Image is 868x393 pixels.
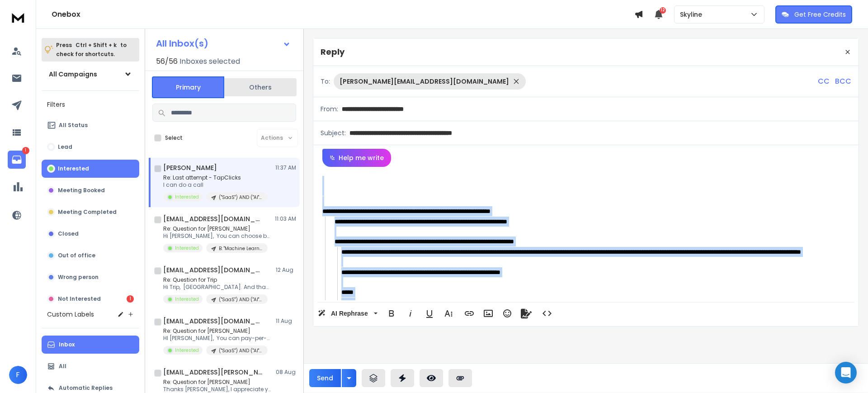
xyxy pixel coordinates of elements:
p: CC [818,76,830,87]
h1: [EMAIL_ADDRESS][PERSON_NAME][DOMAIN_NAME] [163,368,263,377]
button: Emoticons [499,304,516,322]
button: Signature [518,304,535,322]
p: [PERSON_NAME][EMAIL_ADDRESS][DOMAIN_NAME] [340,77,509,86]
h1: [EMAIL_ADDRESS][DOMAIN_NAME] [163,265,263,275]
p: Interested [175,194,199,200]
button: Out of office [42,246,139,265]
h3: Inboxes selected [179,56,240,67]
p: Hi [PERSON_NAME], You can choose between [163,232,272,240]
div: 1 [127,295,134,303]
h1: All Campaigns [49,70,97,79]
h3: Custom Labels [47,310,94,319]
a: 1 [8,151,26,169]
button: F [9,366,27,384]
span: 56 / 56 [156,56,178,67]
p: Thanks [PERSON_NAME], I appreciate you forwarding [163,386,272,393]
button: Help me write [322,149,391,167]
h1: All Inbox(s) [156,39,208,48]
p: To: [321,77,330,86]
h1: [EMAIL_ADDRESS][DOMAIN_NAME] [163,317,263,326]
button: Get Free Credits [775,5,852,24]
h3: Filters [42,98,139,111]
p: Reply [321,46,344,58]
p: All [59,363,66,370]
p: BCC [835,76,851,87]
button: Not Interested1 [42,290,139,308]
p: Re: Question for [PERSON_NAME] [163,327,272,335]
p: Meeting Completed [58,208,117,216]
p: Automatic Replies [59,384,113,392]
p: Re: Question for Trip [163,276,272,284]
p: Re: Question for [PERSON_NAME] [163,379,272,386]
p: Hi Trip, [GEOGRAPHIC_DATA]. And thanks [163,284,272,291]
button: All Campaigns [42,65,139,83]
p: Not Interested [58,295,101,303]
button: Lead [42,138,139,156]
p: 1 [22,147,29,154]
p: ("SaaS") AND ("AI") | [GEOGRAPHIC_DATA]/CA | 500-5000 | BizDev/Mar | Owner/CXO/VP | 1+ yrs | Post... [219,296,262,303]
button: Closed [42,225,139,243]
div: Open Intercom Messenger [835,362,857,384]
p: 11:03 AM [275,215,296,223]
h1: Onebox [52,9,634,20]
button: Underline (Ctrl+U) [421,304,438,322]
p: From: [321,104,338,114]
img: logo [9,9,27,26]
p: Skyline [680,10,706,19]
p: Meeting Booked [58,187,105,194]
button: Meeting Booked [42,181,139,199]
span: AI Rephrase [329,310,370,317]
p: Wrong person [58,274,99,281]
p: Re: Last attempt - TapClicks [163,174,268,181]
button: Code View [538,304,556,322]
p: Interested [175,296,199,303]
button: Interested [42,160,139,178]
p: Lead [58,143,72,151]
button: Insert Link (Ctrl+K) [461,304,478,322]
p: All Status [59,122,88,129]
h1: [EMAIL_ADDRESS][DOMAIN_NAME] [163,214,263,223]
p: Closed [58,230,79,237]
button: Meeting Completed [42,203,139,221]
button: Insert Image (Ctrl+P) [480,304,497,322]
p: Get Free Credits [794,10,846,19]
button: More Text [440,304,457,322]
p: 11 Aug [276,317,296,325]
p: B: "Machine Learning" , "AI" | US/CA | CEO/FOUNDER/OWNER | 50-500 [219,245,262,252]
p: I can do a call [163,181,268,189]
p: 11:37 AM [275,164,296,171]
button: Primary [152,76,224,98]
button: Bold (Ctrl+B) [383,304,400,322]
span: Ctrl + Shift + k [74,40,118,50]
button: Send [309,369,341,387]
p: 12 Aug [276,266,296,274]
p: 08 Aug [276,369,296,376]
button: AI Rephrase [316,304,379,322]
button: Italic (Ctrl+I) [402,304,419,322]
p: Subject: [321,128,346,137]
button: All [42,357,139,375]
button: Inbox [42,336,139,354]
p: ("SaaS") AND ("AI") | [GEOGRAPHIC_DATA]/CA | 500-5000 | BizDev/Mar | Owner/CXO/VP | 1+ yrs | Post... [219,347,262,354]
p: Re: Question for [PERSON_NAME] [163,225,272,232]
p: HI [PERSON_NAME], You can pay-per-appointment, which [163,335,272,342]
p: Press to check for shortcuts. [56,41,127,59]
h1: [PERSON_NAME] [163,163,217,172]
p: ("SaaS") AND ("AI") | [GEOGRAPHIC_DATA]/CA | 500-5000 | BizDev/Mar | Owner/CXO/VP | 1+ yrs | Post... [219,194,262,201]
button: All Status [42,116,139,134]
p: Interested [175,245,199,251]
button: All Inbox(s) [149,34,298,52]
span: 12 [660,7,666,14]
button: Wrong person [42,268,139,286]
p: Interested [58,165,89,172]
p: Out of office [58,252,95,259]
label: Select [165,134,183,142]
p: Inbox [59,341,75,348]
button: Others [224,77,297,97]
p: Interested [175,347,199,354]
